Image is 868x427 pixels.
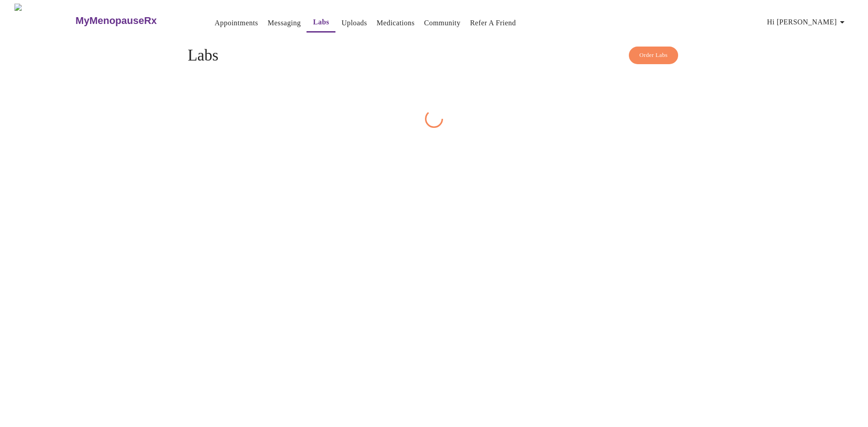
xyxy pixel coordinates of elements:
button: Medications [373,14,418,32]
a: Appointments [215,17,258,29]
h4: Labs [188,47,680,65]
a: Refer a Friend [470,17,516,29]
button: Appointments [211,14,262,32]
a: Labs [313,16,330,28]
a: MyMenopauseRx [75,5,193,37]
a: Community [424,17,461,29]
button: Community [420,14,464,32]
span: Order Labs [639,50,668,61]
a: Uploads [341,17,367,29]
button: Refer a Friend [467,14,520,32]
button: Messaging [264,14,304,32]
h3: MyMenopauseRx [75,15,157,27]
button: Uploads [338,14,371,32]
a: Messaging [268,17,301,29]
button: Labs [307,13,335,33]
a: Medications [377,17,415,29]
button: Hi [PERSON_NAME] [764,13,851,31]
button: Order Labs [629,47,678,64]
span: Hi [PERSON_NAME] [767,16,848,28]
img: MyMenopauseRx Logo [14,4,75,38]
